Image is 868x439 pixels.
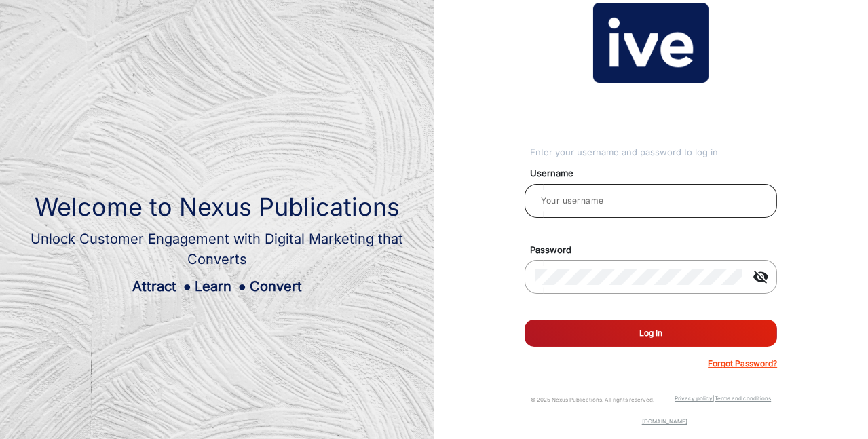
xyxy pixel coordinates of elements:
span: ● [183,278,191,294]
mat-icon: visibility_off [744,269,777,285]
mat-label: Username [520,167,793,180]
span: ● [238,278,246,294]
a: | [713,395,715,402]
small: © 2025 Nexus Publications. All rights reserved. [531,396,654,403]
a: Privacy policy [675,395,713,402]
div: Enter your username and password to log in [530,146,778,159]
button: Log In [525,320,777,347]
img: vmg-logo [593,3,709,83]
a: [DOMAIN_NAME] [642,418,687,425]
mat-label: Password [520,244,793,257]
input: Your username [535,193,766,209]
p: Forgot Password? [708,358,777,370]
a: Terms and conditions [715,395,771,402]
